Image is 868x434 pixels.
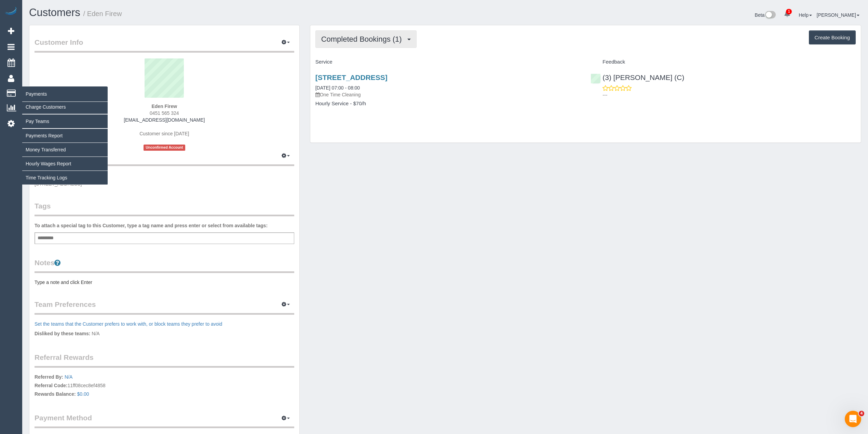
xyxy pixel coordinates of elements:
a: Payments Report [22,129,108,143]
span: Payments [22,86,108,102]
iframe: Intercom live chat [845,411,861,427]
a: Money Transferred [22,143,108,157]
pre: Type a note and click Enter [35,279,294,286]
a: [EMAIL_ADDRESS][DOMAIN_NAME] [124,117,205,123]
span: 1 [786,9,792,14]
img: Automaid Logo [4,7,18,16]
h4: Service [315,59,581,65]
button: Create Booking [809,30,856,45]
label: Disliked by these teams: [35,330,90,337]
a: [PERSON_NAME] [817,12,859,18]
h4: Feedback [591,59,856,65]
label: To attach a special tag to this Customer, type a tag name and press enter or select from availabl... [35,222,268,229]
legend: Tags [35,201,294,216]
a: (3) [PERSON_NAME] (C) [591,73,684,81]
legend: Customer Info [35,37,294,53]
a: [DATE] 07:00 - 08:00 [315,85,360,91]
span: 4 [859,411,864,416]
span: Customer since [DATE] [139,131,189,136]
span: [STREET_ADDRESS] [35,181,82,187]
legend: Notes [35,258,294,273]
a: Charge Customers [22,100,108,114]
p: One Time Cleaning [315,91,581,98]
a: [STREET_ADDRESS] [315,73,388,81]
span: 0451 565 324 [150,110,179,116]
a: Time Tracking Logs [22,171,108,185]
span: Completed Bookings (1) [321,35,405,43]
legend: Payment Method [35,413,294,428]
img: New interface [764,11,776,20]
small: / Eden Firew [83,10,122,17]
a: Help [799,12,812,18]
label: Referral Code: [35,382,67,389]
h4: Hourly Service - $70/h [315,101,581,107]
a: Beta [755,12,776,18]
button: Completed Bookings (1) [315,30,417,48]
p: --- [602,92,856,98]
span: Unconfirmed Account [144,145,185,150]
ul: Payments [22,100,108,185]
p: 11ff08cec8ef4858 [35,374,294,399]
a: N/A [65,374,72,380]
label: Rewards Balance: [35,391,76,397]
a: Set the teams that the Customer prefers to work with, or block teams they prefer to avoid [35,321,222,327]
a: Pay Teams [22,114,108,128]
a: Customers [29,6,80,18]
a: 1 [781,7,794,22]
span: N/A [92,331,99,336]
legend: Team Preferences [35,299,294,315]
strong: Eden Firew [151,104,177,109]
a: $0.00 [77,391,89,397]
a: Hourly Wages Report [22,157,108,171]
label: Referred By: [35,374,63,380]
legend: Referral Rewards [35,352,294,368]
